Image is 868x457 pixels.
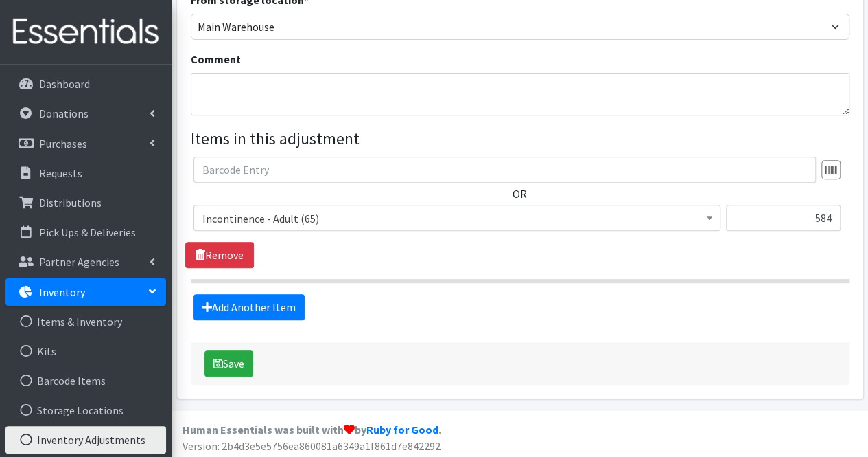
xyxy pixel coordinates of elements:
[5,100,166,127] a: Donations
[5,337,166,365] a: Kits
[5,367,166,394] a: Barcode Items
[193,294,305,320] a: Add Another Item
[726,205,841,231] input: Quantity
[5,9,166,55] img: HumanEssentials
[183,423,441,436] strong: Human Essentials was built with by .
[39,255,119,269] p: Partner Agencies
[5,278,166,306] a: Inventory
[183,439,441,453] span: Version: 2b4d3e5e5756ea860081a6349a1f861d7e842292
[204,350,253,377] button: Save
[5,248,166,276] a: Partner Agencies
[5,426,166,454] a: Inventory Adjustments
[513,186,527,202] label: OR
[39,107,89,120] p: Donations
[191,51,241,67] label: Comment
[366,423,438,436] a: Ruby for Good
[5,159,166,187] a: Requests
[5,308,166,335] a: Items & Inventory
[39,196,102,210] p: Distributions
[5,70,166,98] a: Dashboard
[202,209,712,228] span: Incontinence - Adult (65)
[39,137,87,151] p: Purchases
[39,77,90,91] p: Dashboard
[5,397,166,424] a: Storage Locations
[193,205,720,231] span: Incontinence - Adult (65)
[39,225,136,239] p: Pick Ups & Deliveries
[5,219,166,246] a: Pick Ups & Deliveries
[39,285,85,299] p: Inventory
[191,126,849,151] legend: Items in this adjustment
[5,189,166,216] a: Distributions
[185,242,254,268] a: Remove
[5,130,166,157] a: Purchases
[193,157,816,183] input: Barcode Entry
[39,166,82,180] p: Requests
